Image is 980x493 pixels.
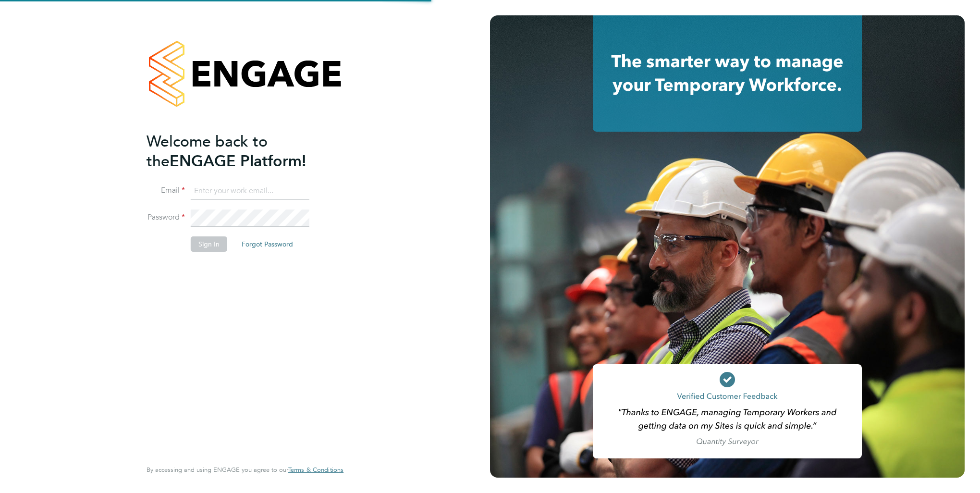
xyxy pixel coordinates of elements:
input: Enter your work email... [191,183,309,200]
label: Password [147,212,185,222]
span: Welcome back to the [147,132,268,171]
h2: ENGAGE Platform! [147,132,334,171]
button: Forgot Password [234,236,301,252]
button: Sign In [191,236,227,252]
span: Terms & Conditions [288,466,343,474]
label: Email [147,185,185,196]
a: Terms & Conditions [288,466,343,474]
span: By accessing and using ENGAGE you agree to our [147,466,343,474]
